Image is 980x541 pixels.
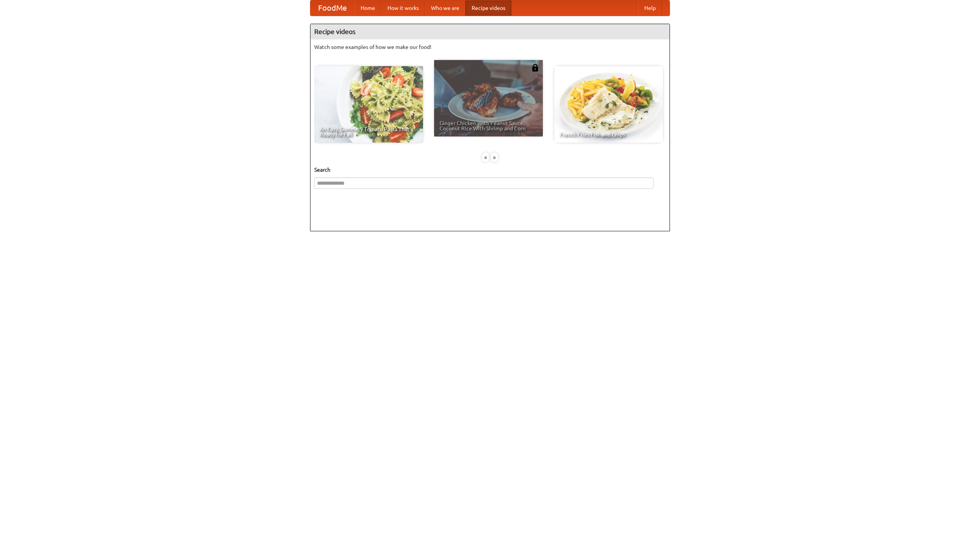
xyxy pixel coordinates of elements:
[482,153,489,162] div: «
[465,0,511,16] a: Recipe videos
[314,66,423,143] a: An Easy, Summery Tomato Pasta That's Ready for Fall
[491,153,498,162] div: »
[381,0,425,16] a: How it works
[310,24,670,39] h4: Recipe videos
[425,0,465,16] a: Who we are
[354,0,381,16] a: Home
[560,132,658,137] span: French Fries Fish and Chips
[554,66,663,143] a: French Fries Fish and Chips
[314,43,666,51] p: Watch some examples of how we make our food!
[314,166,666,174] h5: Search
[310,0,354,16] a: FoodMe
[531,64,539,71] img: 483408.png
[638,0,662,16] a: Help
[320,127,418,137] span: An Easy, Summery Tomato Pasta That's Ready for Fall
